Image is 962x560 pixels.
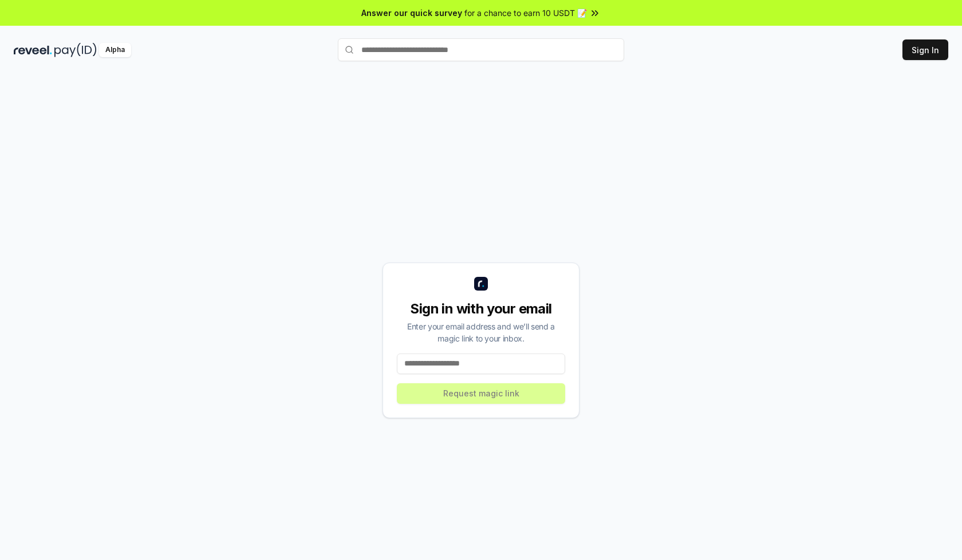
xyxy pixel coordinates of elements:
[474,277,488,291] img: logo_small
[54,43,97,57] img: pay_id
[902,39,948,60] button: Sign In
[397,300,565,318] div: Sign in with your email
[464,7,587,19] span: for a chance to earn 10 USDT 📝
[14,43,52,57] img: reveel_dark
[397,320,565,344] div: Enter your email address and we’ll send a magic link to your inbox.
[361,7,462,19] span: Answer our quick survey
[99,43,131,57] div: Alpha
